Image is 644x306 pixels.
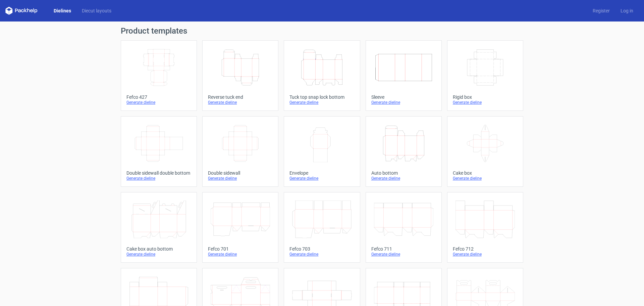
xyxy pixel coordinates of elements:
[289,246,354,252] div: Fefco 703
[453,100,518,105] div: Generate dieline
[208,176,273,181] div: Generate dieline
[587,7,615,14] a: Register
[366,40,442,111] a: SleeveGenerate dieline
[453,94,518,100] div: Rigid box
[284,192,360,263] a: Fefco 703Generate dieline
[284,40,360,111] a: Tuck top snap lock bottomGenerate dieline
[121,116,197,187] a: Double sidewall double bottomGenerate dieline
[371,100,436,105] div: Generate dieline
[289,94,354,100] div: Tuck top snap lock bottom
[208,252,273,257] div: Generate dieline
[453,170,518,176] div: Cake box
[126,170,191,176] div: Double sidewall double bottom
[615,7,639,14] a: Log in
[453,176,518,181] div: Generate dieline
[371,246,436,252] div: Fefco 711
[447,192,523,263] a: Fefco 712Generate dieline
[126,176,191,181] div: Generate dieline
[208,94,273,100] div: Reverse tuck end
[289,252,354,257] div: Generate dieline
[121,40,197,111] a: Fefco 427Generate dieline
[121,27,523,35] h1: Product templates
[371,176,436,181] div: Generate dieline
[371,170,436,176] div: Auto bottom
[202,192,278,263] a: Fefco 701Generate dieline
[121,192,197,263] a: Cake box auto bottomGenerate dieline
[208,100,273,105] div: Generate dieline
[453,252,518,257] div: Generate dieline
[447,116,523,187] a: Cake boxGenerate dieline
[366,192,442,263] a: Fefco 711Generate dieline
[371,252,436,257] div: Generate dieline
[126,252,191,257] div: Generate dieline
[48,7,76,14] a: Dielines
[447,40,523,111] a: Rigid boxGenerate dieline
[366,116,442,187] a: Auto bottomGenerate dieline
[289,176,354,181] div: Generate dieline
[284,116,360,187] a: EnvelopeGenerate dieline
[126,246,191,252] div: Cake box auto bottom
[126,94,191,100] div: Fefco 427
[202,40,278,111] a: Reverse tuck endGenerate dieline
[76,7,117,14] a: Diecut layouts
[453,246,518,252] div: Fefco 712
[126,100,191,105] div: Generate dieline
[371,94,436,100] div: Sleeve
[208,170,273,176] div: Double sidewall
[202,116,278,187] a: Double sidewallGenerate dieline
[289,170,354,176] div: Envelope
[289,100,354,105] div: Generate dieline
[208,246,273,252] div: Fefco 701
